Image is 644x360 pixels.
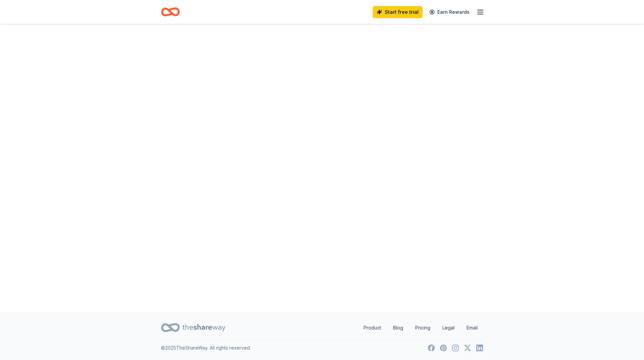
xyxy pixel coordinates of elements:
[161,344,251,352] p: © 2025 TheShareWay. All rights reserved.
[373,6,423,18] a: Start free trial
[388,321,409,335] a: Blog
[161,4,180,20] a: Home
[410,321,436,335] a: Pricing
[461,321,483,335] a: Email
[437,321,460,335] a: Legal
[358,321,386,335] a: Product
[425,6,474,18] a: Earn Rewards
[358,321,483,335] nav: quick links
